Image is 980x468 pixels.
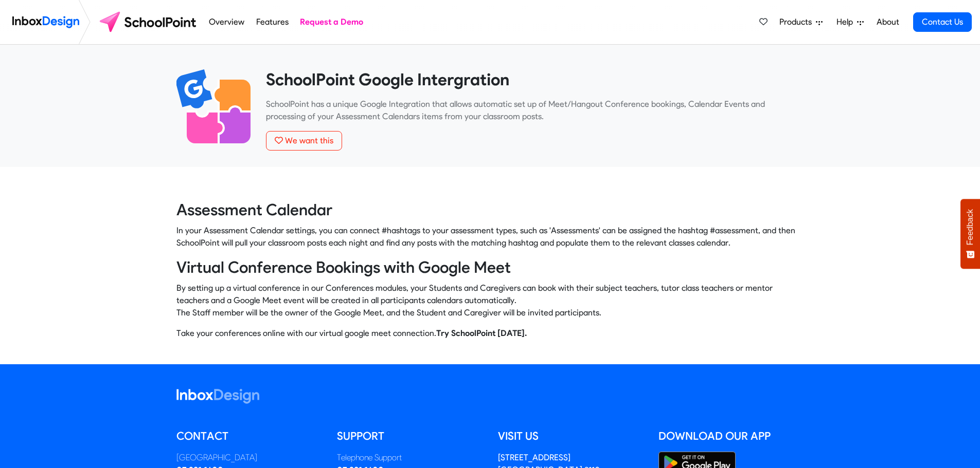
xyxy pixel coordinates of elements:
[176,224,804,249] p: In your Assessment Calendar settings, you can connect #hashtags to your assessment types, such as...
[176,452,322,464] div: [GEOGRAPHIC_DATA]
[960,199,980,269] button: Feedback - Show survey
[775,12,827,32] a: Products
[913,12,972,32] a: Contact Us
[498,428,644,444] h5: Visit us
[337,428,483,444] h5: Support
[176,389,259,404] img: logo_inboxdesign_white.svg
[176,282,804,319] p: By setting up a virtual conference in our Conferences modules, your Students and Caregivers can b...
[966,209,975,245] span: Feedback
[266,98,804,123] p: SchoolPoint has a unique Google Integration that allows automatic set up of Meet/Hangout Conferen...
[285,136,333,145] span: We want this
[266,131,342,151] button: We want this
[176,327,804,340] p: Take your conferences online with our virtual google meet connection.
[836,16,857,28] span: Help
[176,428,322,444] h5: Contact
[297,12,366,32] a: Request a Demo
[176,257,804,278] h3: Virtual Conference Bookings with Google Meet
[253,12,291,32] a: Features
[436,328,527,338] strong: Try SchoolPoint [DATE].
[658,428,804,444] h5: Download our App
[206,12,247,32] a: Overview
[176,200,804,220] h3: Assessment Calendar
[874,12,902,32] a: About
[832,12,868,32] a: Help
[779,16,816,28] span: Products
[95,10,203,34] img: schoolpoint logo
[337,452,483,464] div: Telephone Support
[176,69,251,143] img: 2022_01_13_icon_google_integration.svg
[266,69,804,90] heading: SchoolPoint Google Intergration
